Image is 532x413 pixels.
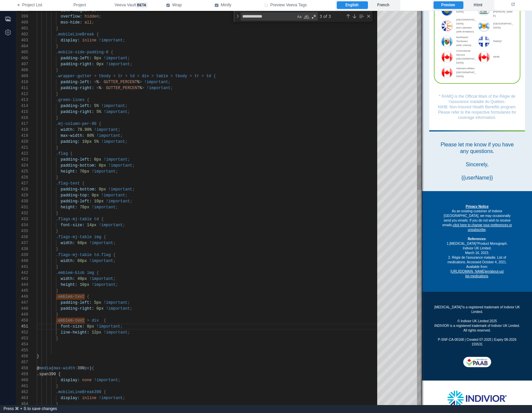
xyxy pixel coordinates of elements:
span: !important [106,62,130,67]
span: beta [136,2,148,8]
span: } [56,247,58,251]
span: } [56,312,58,317]
img: Correctional Service Canada [18,39,31,52]
span: < [96,86,99,90]
span: !important [92,283,116,287]
span: { [70,151,73,156]
div: Match Case (⌥⌘C) [296,13,303,20]
span: { [99,122,101,126]
span: width: [61,277,75,281]
div: 425 [16,169,28,175]
span: > [151,74,154,78]
span: font-size: [61,223,85,228]
span: ; [113,241,115,245]
span: 5% [94,139,99,144]
span: { [87,98,89,102]
span: table [156,74,168,78]
span: media [39,366,51,371]
span: 0px [96,306,104,311]
span: } [56,68,58,73]
span: } [56,288,58,293]
textarea: Find [241,13,296,20]
img: Newfoundland and Labrador (with limitation) [18,8,31,22]
div: 401 [16,26,28,31]
span: ; [118,128,120,132]
span: ; [132,187,135,192]
span: 60px [77,259,87,263]
span: hidden [85,14,99,19]
div: Next Match (Enter) [352,14,357,19]
span: 0px [92,193,99,198]
span: .emblem-blob [56,271,85,275]
img: NIHB [55,39,68,52]
div: 424 [16,163,28,169]
div: 418 [16,127,28,133]
span: ; [113,277,115,281]
div: Veterans Affairs [GEOGRAPHIC_DATA] [34,56,54,68]
span: height: [61,205,77,210]
span: td [206,74,211,78]
span: > [170,74,173,78]
div: 3 of 3 [319,12,344,21]
span: } [56,145,58,150]
span: !important [99,223,123,228]
div: 444 [16,282,28,288]
span: !important [96,133,120,138]
div: 411 [16,85,28,91]
div: 416 [16,115,28,121]
span: > [113,74,115,78]
span: ; [128,56,130,61]
span: { [213,74,216,78]
div: 434 [16,222,28,228]
span: ; [125,139,127,144]
img: RAMQ* [55,24,68,37]
span: ; [130,62,132,67]
span: - [101,86,103,90]
span: Project [73,2,86,8]
div: 410 [16,79,28,85]
div: 457 [16,359,28,365]
span: } [56,116,58,120]
span: 0px [94,157,101,162]
div: 454 [16,341,28,347]
label: Html [463,1,493,9]
div: 427 [16,181,28,186]
div: 423 [16,157,28,163]
div: 448 [16,306,28,312]
span: 5% [96,110,101,114]
div: 399 [16,14,28,20]
span: ; [116,205,118,210]
span: 0px [99,163,106,168]
span: img [87,271,94,275]
span: ; [130,306,132,311]
span: ; [128,330,130,335]
span: [MEDICAL_DATA] [12,294,40,298]
span: !important [92,205,116,210]
span: overflow: [61,14,82,19]
span: Preview Veeva Tags [270,2,307,8]
span: ; [99,14,101,19]
a: Privacy Notice [43,194,66,197]
img: Northwest Territories (with criteria) [18,24,31,37]
div: 404 [16,43,28,49]
div: 403 [16,37,28,43]
span: .flags-mj-table [56,217,92,222]
span: > [202,74,204,78]
span: !important [89,277,113,281]
span: padding-right: [61,110,94,114]
span: { [82,181,85,186]
div: 430 [16,198,28,204]
span: !important [92,169,116,174]
span: ; [128,110,130,114]
span: padding-top: [61,193,89,198]
span: ; [94,8,96,13]
span: .green-lines [56,98,85,102]
div: 446 [16,294,28,300]
b: References [45,226,63,230]
span: GUTTER_PERCENT [104,80,137,84]
img: Indivior® [25,380,85,396]
span: 10px [94,199,104,204]
span: 0 [92,8,94,13]
div: [GEOGRAPHIC_DATA] and Labrador (with limitation) [34,7,54,23]
span: !important [101,104,125,108]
